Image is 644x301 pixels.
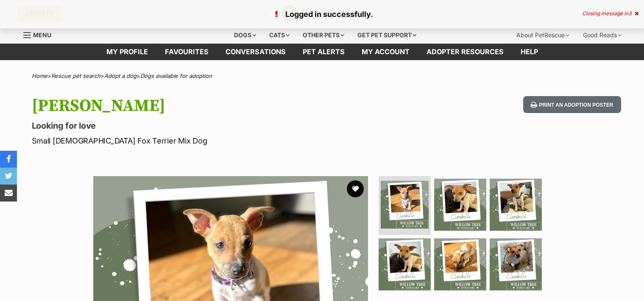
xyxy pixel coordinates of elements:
[297,27,350,44] div: Other pets
[33,31,51,39] span: Menu
[32,72,47,79] a: Home
[294,44,353,60] a: Pet alerts
[512,44,546,60] a: Help
[523,96,621,113] button: Print an adoption poster
[381,181,429,229] img: Photo of Clarabelle
[228,27,262,44] div: Dogs
[351,27,422,44] div: Get pet support
[51,72,100,79] a: Rescue pet search
[263,27,296,44] div: Cats
[8,8,636,20] p: Logged in successfully.
[11,73,634,79] div: > > >
[104,72,137,79] a: Adopt a dog
[353,44,418,60] a: My account
[418,44,512,60] a: Adopter resources
[32,135,390,146] p: Small [DEMOGRAPHIC_DATA] Fox Terrier Mix Dog
[140,72,212,79] a: Dogs available for adoption
[434,179,486,231] img: Photo of Clarabelle
[347,180,364,197] button: favourite
[490,179,542,231] img: Photo of Clarabelle
[434,238,486,290] img: Photo of Clarabelle
[32,96,390,116] h1: [PERSON_NAME]
[490,238,542,290] img: Photo of Clarabelle
[156,44,217,60] a: Favourites
[577,27,627,44] div: Good Reads
[217,44,294,60] a: conversations
[32,120,390,132] p: Looking for love
[23,27,57,42] a: Menu
[582,11,638,17] div: Closing message in
[510,27,575,44] div: About PetRescue
[379,238,431,290] img: Photo of Clarabelle
[628,10,631,17] span: 3
[98,44,156,60] a: My profile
